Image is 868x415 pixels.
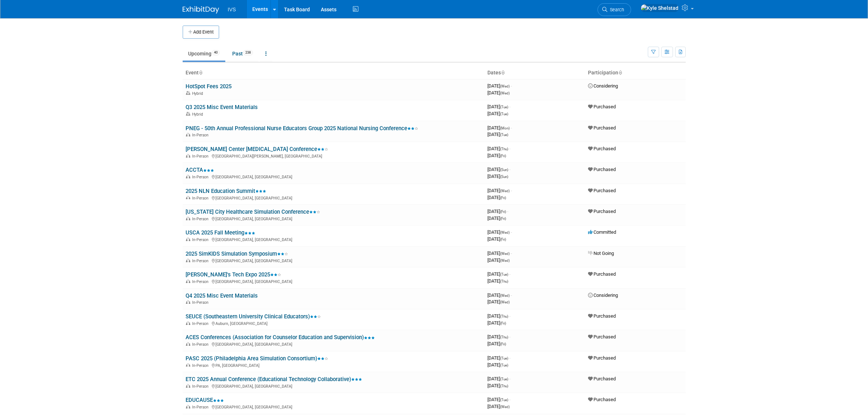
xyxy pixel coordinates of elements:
[500,210,506,214] span: (Fri)
[500,321,506,325] span: (Fri)
[588,355,616,361] span: Purchased
[500,272,508,276] span: (Tue)
[192,237,211,242] span: In-Person
[186,300,190,304] img: In-Person Event
[227,47,258,61] a: Past238
[186,363,190,367] img: In-Person Event
[509,334,510,340] span: -
[186,153,482,159] div: [GEOGRAPHIC_DATA][PERSON_NAME], [GEOGRAPHIC_DATA]
[507,209,508,214] span: -
[500,105,508,109] span: (Tue)
[509,104,510,109] span: -
[487,313,510,319] span: [DATE]
[487,341,506,346] span: [DATE]
[487,257,510,263] span: [DATE]
[509,313,510,319] span: -
[511,83,512,89] span: -
[243,50,253,55] span: 238
[186,125,418,132] a: PNEG - 50th Annual Professional Nurse Educators Group 2025 National Nursing Conference
[183,6,219,13] img: ExhibitDay
[192,259,211,263] span: In-Person
[487,404,510,409] span: [DATE]
[588,397,616,402] span: Purchased
[186,188,266,194] a: 2025 NLN Education Summit
[500,405,510,409] span: (Wed)
[500,189,510,193] span: (Wed)
[500,294,510,298] span: (Wed)
[192,384,211,389] span: In-Person
[500,154,506,158] span: (Fri)
[192,196,211,201] span: In-Person
[500,314,508,318] span: (Thu)
[186,229,255,236] a: USCA 2025 Fall Meeting
[588,271,616,277] span: Purchased
[183,67,484,79] th: Event
[186,278,482,284] div: [GEOGRAPHIC_DATA], [GEOGRAPHIC_DATA]
[511,125,512,131] span: -
[228,7,236,12] span: IVS
[509,146,510,151] span: -
[186,167,214,173] a: ACCTA
[588,251,614,256] span: Not Going
[186,376,362,383] a: ETC 2025 Annual Conference (Educational Technology Collaborative)
[500,196,506,200] span: (Fri)
[509,376,510,381] span: -
[500,133,508,137] span: (Tue)
[487,355,510,361] span: [DATE]
[192,300,211,305] span: In-Person
[487,236,506,242] span: [DATE]
[588,376,616,381] span: Purchased
[186,271,281,278] a: [PERSON_NAME]'s Tech Expo 2025
[509,397,510,402] span: -
[192,133,211,137] span: In-Person
[192,363,211,368] span: In-Person
[487,216,506,221] span: [DATE]
[192,217,211,221] span: In-Person
[487,383,508,388] span: [DATE]
[186,405,190,408] img: In-Person Event
[487,229,512,235] span: [DATE]
[500,91,510,95] span: (Wed)
[511,292,512,298] span: -
[186,383,482,389] div: [GEOGRAPHIC_DATA], [GEOGRAPHIC_DATA]
[487,209,508,214] span: [DATE]
[500,384,508,388] span: (Thu)
[487,146,510,151] span: [DATE]
[511,251,512,256] span: -
[186,146,328,152] a: [PERSON_NAME] Center [MEDICAL_DATA] Conference
[186,196,190,199] img: In-Person Event
[500,377,508,381] span: (Tue)
[500,300,510,304] span: (Wed)
[186,334,375,341] a: ACES Conferences (Association for Counselor Education and Supervision)
[192,321,211,326] span: In-Person
[588,229,616,235] span: Committed
[186,279,190,283] img: In-Person Event
[186,112,190,116] img: Hybrid Event
[500,175,508,179] span: (Sun)
[199,70,202,75] a: Sort by Event Name
[511,229,512,235] span: -
[186,259,190,262] img: In-Person Event
[186,83,231,90] a: HotSpot Fees 2025
[487,104,510,109] span: [DATE]
[186,257,482,263] div: [GEOGRAPHIC_DATA], [GEOGRAPHIC_DATA]
[192,91,205,96] span: Hybrid
[186,209,320,215] a: [US_STATE] City Healthcare Simulation Conference
[588,125,616,131] span: Purchased
[186,175,190,178] img: In-Person Event
[487,292,512,298] span: [DATE]
[186,355,328,362] a: PASC 2025 (Philadelphia Area Simulation Consortium)
[500,237,506,241] span: (Fri)
[212,50,220,55] span: 40
[588,146,616,151] span: Purchased
[509,271,510,277] span: -
[618,70,622,75] a: Sort by Participation Type
[500,126,510,130] span: (Mon)
[186,133,190,136] img: In-Person Event
[186,251,288,257] a: 2025 SimKIDS Simulation Symposium
[487,125,512,131] span: [DATE]
[500,112,508,116] span: (Tue)
[487,376,510,381] span: [DATE]
[487,251,512,256] span: [DATE]
[511,188,512,193] span: -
